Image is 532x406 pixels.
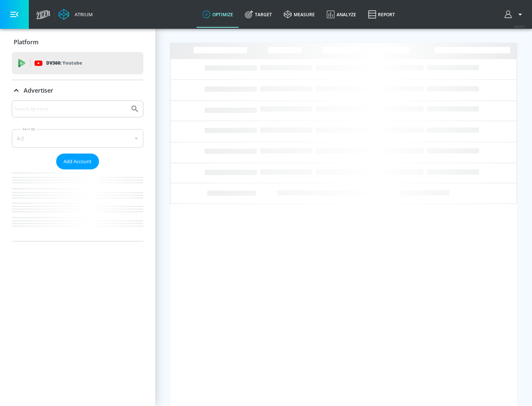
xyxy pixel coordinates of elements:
input: Search by name [15,104,127,114]
a: optimize [197,1,239,28]
a: Target [239,1,278,28]
button: Add Account [56,154,99,169]
a: Analyze [321,1,362,28]
p: Platform [14,38,38,46]
p: Advertiser [24,86,53,94]
div: Advertiser [12,80,143,101]
p: DV360: [46,59,82,67]
a: Report [362,1,401,28]
div: DV360: Youtube [12,52,143,74]
div: A-Z [12,129,143,148]
div: Advertiser [12,100,143,241]
a: measure [278,1,321,28]
label: Sort By [21,127,37,131]
nav: list of Advertiser [12,169,143,241]
span: v 4.24.0 [514,24,525,28]
div: Platform [12,32,143,52]
a: Atrium [58,9,93,20]
span: Add Account [64,157,92,166]
p: Youtube [62,59,82,67]
div: Atrium [72,11,93,18]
